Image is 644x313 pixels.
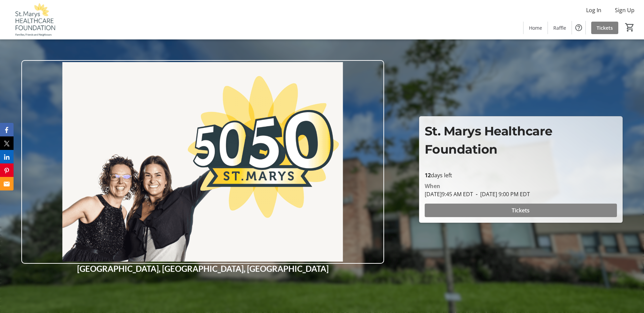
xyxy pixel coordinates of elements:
span: Tickets [512,206,530,214]
span: Log In [586,6,601,14]
span: [DATE] 9:00 PM EDT [473,190,530,198]
button: Tickets [425,204,617,217]
a: Tickets [591,22,618,34]
button: Cart [624,21,636,33]
a: Raffle [548,22,572,34]
div: When [425,182,440,190]
img: Campaign CTA Media Photo [21,60,384,264]
p: days left [425,171,617,179]
span: St. Marys Healthcare Foundation [425,124,553,157]
span: Sign Up [615,6,635,14]
strong: [GEOGRAPHIC_DATA], [GEOGRAPHIC_DATA], [GEOGRAPHIC_DATA] [77,264,329,273]
img: St. Marys Healthcare Foundation's Logo [4,3,64,36]
button: Help [572,21,585,34]
a: Home [524,22,548,34]
span: Home [529,24,542,31]
span: 12 [425,172,431,179]
span: - [473,190,480,198]
span: [DATE] 9:45 AM EDT [425,190,473,198]
button: Sign Up [609,5,640,16]
button: Log In [581,5,607,16]
span: Raffle [553,24,566,31]
span: Tickets [597,24,613,31]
